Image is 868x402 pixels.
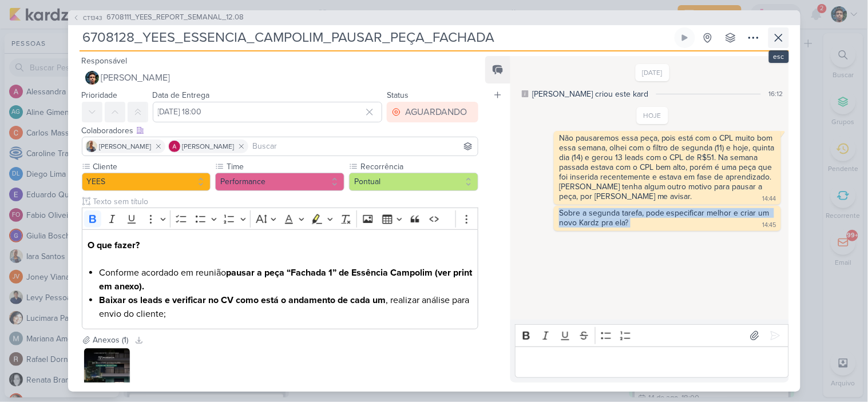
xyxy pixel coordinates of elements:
[215,173,344,191] button: Performance
[387,102,478,122] button: AGUARDANDO
[769,50,789,63] div: esc
[183,141,235,152] span: [PERSON_NAME]
[405,105,467,119] div: AGUARDANDO
[82,56,128,66] label: Responsável
[92,161,211,173] label: Cliente
[169,141,180,152] img: Alessandra Gomes
[680,33,689,42] div: Ligar relógio
[359,161,478,173] label: Recorrência
[559,208,772,228] div: Sobre a segunda tarefa, pode especificar melhor e criar um novo Kardz pra ela?
[82,125,479,137] div: Colaboradores
[82,208,479,230] div: Editor toolbar
[769,89,783,99] div: 16:12
[763,194,776,204] div: 14:44
[101,71,171,85] span: [PERSON_NAME]
[763,221,776,230] div: 14:45
[559,133,775,182] div: Não pausaremos essa peça, pois está com o CPL muito bom essa semana, olhei com o filtro de segund...
[80,27,672,48] input: Kard Sem Título
[99,293,472,321] li: , realizar análise para envio do cliente;
[82,173,211,191] button: YEES
[82,90,118,100] label: Prioridade
[251,140,476,153] input: Buscar
[387,90,409,100] label: Status
[100,141,152,152] span: [PERSON_NAME]
[82,229,479,329] div: Editor editing area: main
[91,196,479,208] input: Texto sem título
[85,71,99,85] img: Nelito Junior
[99,266,472,293] li: Conforme acordado em reunião
[93,334,129,346] div: Anexos (1)
[88,240,140,251] strong: O que fazer?
[99,267,472,292] strong: pausar a peça “Fachada 1” de Essência Campolim (ver print em anexo).
[82,67,479,88] button: [PERSON_NAME]
[559,182,765,201] div: [PERSON_NAME] tenha algum outro motivo para pausar a peça, por [PERSON_NAME] me avisar.
[349,173,478,191] button: Pontual
[515,347,788,378] div: Editor editing area: main
[86,141,97,152] img: Iara Santos
[153,90,210,100] label: Data de Entrega
[84,348,130,394] img: 9Iq6XGo41E7823Fz7bDA8HqZVvp3Kdfw3rB8aJ8R.jpg
[225,161,344,173] label: Time
[515,324,788,347] div: Editor toolbar
[153,102,383,122] input: Select a date
[99,294,386,306] strong: Baixar os leads e verificar no CV como está o andamento de cada um
[532,88,648,100] div: [PERSON_NAME] criou este kard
